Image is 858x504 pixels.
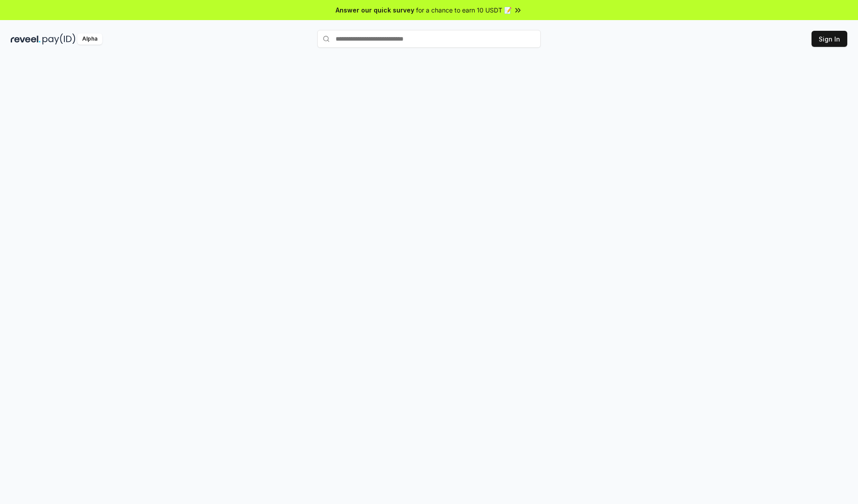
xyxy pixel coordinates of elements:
img: pay_id [42,33,76,45]
button: Sign In [812,31,847,47]
div: Alpha [77,33,102,45]
span: Answer our quick survey [336,5,414,15]
img: reveel_dark [11,33,41,45]
span: for a chance to earn 10 USDT 📝 [416,5,512,15]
